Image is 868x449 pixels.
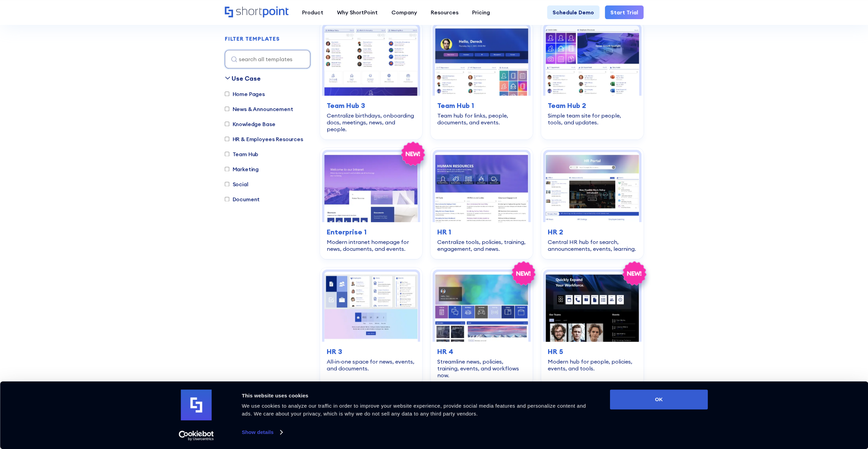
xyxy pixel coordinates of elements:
h3: Team Hub 3 [327,100,415,111]
img: HR 4 – SharePoint HR Intranet Template: Streamline news, policies, training, events, and workflow... [435,272,528,342]
div: All‑in‑one space for news, events, and documents. [327,358,415,372]
div: Modern intranet homepage for news, documents, and events. [327,239,415,252]
div: Use Case [232,74,261,83]
label: HR & Employees Resources [225,135,303,143]
a: Schedule Demo [547,5,599,19]
h3: HR 1 [437,227,526,237]
a: Product [295,5,330,19]
input: Document [225,197,229,202]
img: HR 1 – Human Resources Template: Centralize tools, policies, training, engagement, and news. [435,152,528,222]
div: Resources [431,8,458,16]
h3: HR 3 [327,346,415,357]
input: Social [225,182,229,187]
input: Knowledge Base [225,122,229,126]
a: HR 3 – HR Intranet Template: All‑in‑one space for news, events, and documents.HR 3All‑in‑one spac... [320,267,422,385]
h3: Enterprise 1 [327,227,415,237]
img: Team Hub 1 – SharePoint Online Modern Team Site Template: Team hub for links, people, documents, ... [435,26,528,96]
div: Centralize tools, policies, training, engagement, and news. [437,239,526,252]
input: HR & Employees Resources [225,137,229,141]
a: Team Hub 2 – SharePoint Template Team Site: Simple team site for people, tools, and updates.Team ... [541,21,643,139]
img: Enterprise 1 – SharePoint Homepage Design: Modern intranet homepage for news, documents, and events. [324,152,418,222]
input: Team Hub [225,152,229,157]
span: We use cookies to analyze our traffic in order to improve your website experience, provide social... [242,403,586,417]
a: Home [225,6,288,18]
div: Team hub for links, people, documents, and events. [437,112,526,126]
h3: Team Hub 2 [548,100,636,111]
img: Team Hub 2 – SharePoint Template Team Site: Simple team site for people, tools, and updates. [545,26,639,96]
h3: Team Hub 1 [437,100,526,111]
a: Usercentrics Cookiebot - opens in a new window [166,431,226,441]
div: Pricing [472,8,490,16]
label: Home Pages [225,90,265,98]
img: Team Hub 3 – SharePoint Team Site Template: Centralize birthdays, onboarding docs, meetings, news... [324,26,418,96]
label: Team Hub [225,150,259,158]
label: Document [225,195,260,203]
button: OK [610,390,708,409]
img: HR 5 – Human Resource Template: Modern hub for people, policies, events, and tools. [545,272,639,342]
input: Marketing [225,167,229,172]
a: HR 5 – Human Resource Template: Modern hub for people, policies, events, and tools.HR 5Modern hub... [541,267,643,385]
a: Team Hub 3 – SharePoint Team Site Template: Centralize birthdays, onboarding docs, meetings, news... [320,21,422,139]
a: Company [385,5,424,19]
div: Why ShortPoint [337,8,378,16]
label: News & Announcement [225,105,293,113]
label: Knowledge Base [225,120,275,128]
label: Social [225,180,248,188]
a: Resources [424,5,465,19]
div: Product [302,8,323,16]
img: HR 3 – HR Intranet Template: All‑in‑one space for news, events, and documents. [324,272,418,342]
div: Modern hub for people, policies, events, and tools. [548,358,636,372]
div: Central HR hub for search, announcements, events, learning. [548,239,636,252]
a: Pricing [465,5,497,19]
a: Start Trial [605,5,644,19]
h3: HR 4 [437,346,526,357]
img: HR 2 - HR Intranet Portal: Central HR hub for search, announcements, events, learning. [545,152,639,222]
h3: HR 5 [548,346,636,357]
a: HR 4 – SharePoint HR Intranet Template: Streamline news, policies, training, events, and workflow... [430,267,533,385]
div: FILTER TEMPLATES [225,36,280,42]
input: search all templates [225,50,310,68]
input: News & Announcement [225,107,229,111]
div: Centralize birthdays, onboarding docs, meetings, news, and people. [327,112,415,133]
a: Team Hub 1 – SharePoint Online Modern Team Site Template: Team hub for links, people, documents, ... [430,21,533,139]
img: logo [181,390,212,420]
a: Why ShortPoint [330,5,385,19]
label: Marketing [225,165,259,173]
a: Enterprise 1 – SharePoint Homepage Design: Modern intranet homepage for news, documents, and even... [320,148,422,259]
div: Simple team site for people, tools, and updates. [548,112,636,126]
div: This website uses cookies [242,392,595,400]
div: Streamline news, policies, training, events, and workflows now. [437,358,526,379]
a: Show details [242,427,282,437]
a: HR 2 - HR Intranet Portal: Central HR hub for search, announcements, events, learning.HR 2Central... [541,148,643,259]
h3: HR 2 [548,227,636,237]
div: Company [391,8,417,16]
a: HR 1 – Human Resources Template: Centralize tools, policies, training, engagement, and news.HR 1C... [430,148,533,259]
input: Home Pages [225,92,229,96]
